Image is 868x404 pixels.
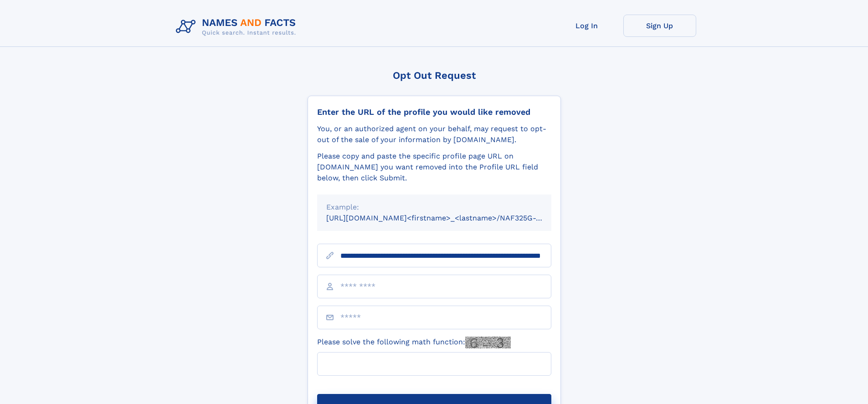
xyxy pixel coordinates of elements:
[317,151,551,184] div: Please copy and paste the specific profile page URL on [DOMAIN_NAME] you want removed into the Pr...
[308,70,561,81] div: Opt Out Request
[172,15,303,39] img: Logo Names and Facts
[623,15,696,37] a: Sign Up
[317,123,551,145] div: You, or an authorized agent on your behalf, may request to opt-out of the sale of your informatio...
[317,107,551,117] div: Enter the URL of the profile you would like removed
[317,337,511,348] label: Please solve the following math function:
[326,202,542,213] div: Example:
[550,15,623,37] a: Log In
[326,214,569,222] small: [URL][DOMAIN_NAME]<firstname>_<lastname>/NAF325G-xxxxxxxx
